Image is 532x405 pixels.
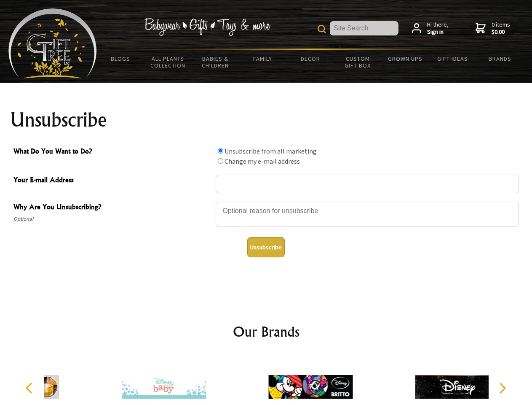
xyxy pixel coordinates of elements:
button: Previous [21,379,40,397]
span: Optional [13,214,211,224]
span: 0 items [492,21,510,36]
a: Gift Ideas [429,50,476,67]
a: All Plants Collection [144,50,192,74]
strong: $0.00 [492,28,510,36]
textarea: Why Are You Unsubscribing? [216,202,519,227]
img: Babyware - Gifts - Toys and more... [8,8,97,78]
label: Unsubscribe from all marketing [225,147,317,155]
a: Babies & Children [192,50,239,74]
a: Hi there,Sign in [412,21,449,36]
input: Your E-mail Address [216,175,519,193]
a: BLOGS [97,50,144,67]
img: Babywear - Gifts - Toys & more [144,18,270,36]
img: product search [318,25,326,33]
span: Hi there, [427,21,449,36]
a: Custom Gift Box [334,50,382,74]
input: What Do You Want to Do? [218,158,223,164]
a: Brands [476,50,524,67]
strong: Sign in [427,28,449,36]
input: What Do You Want to Do? [218,148,223,154]
input: Site Search [330,21,398,35]
a: 0 items$0.00 [476,21,510,36]
span: Your E-mail Address [13,175,211,187]
button: Unsubscribe [247,237,285,257]
a: Family [239,50,287,67]
h2: Our Brands [17,321,516,342]
span: What Do You Want to Do? [13,146,211,158]
a: Grown Ups [381,50,429,67]
h1: Unsubscribe [10,110,522,130]
button: Next [493,379,511,397]
span: Why Are You Unsubscribing? [13,202,211,214]
a: Decor [286,50,334,67]
label: Change my e-mail address [225,157,300,165]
